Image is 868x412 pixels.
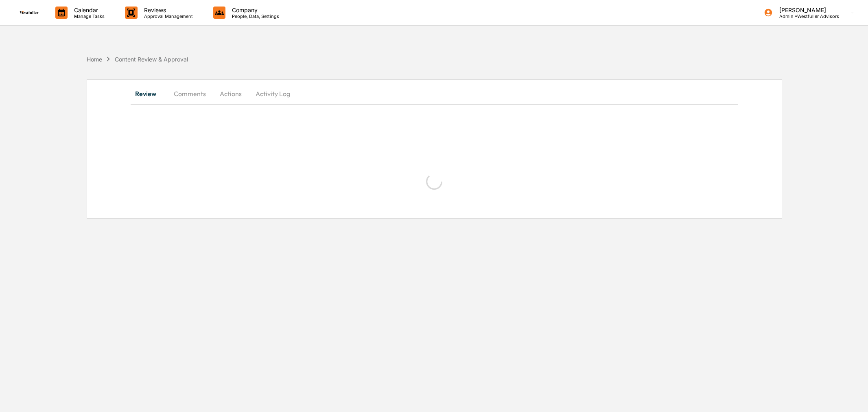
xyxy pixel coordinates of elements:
[167,84,212,103] button: Comments
[68,13,109,19] p: Manage Tasks
[68,7,109,13] p: Calendar
[249,84,297,103] button: Activity Log
[212,84,249,103] button: Actions
[131,84,167,103] button: Review
[773,13,839,19] p: Admin • Westfuller Advisors
[225,13,283,19] p: People, Data, Settings
[131,84,738,103] div: secondary tabs example
[773,7,839,13] p: [PERSON_NAME]
[138,13,197,19] p: Approval Management
[115,56,188,63] div: Content Review & Approval
[225,7,283,13] p: Company
[87,56,102,63] div: Home
[138,7,197,13] p: Reviews
[20,11,39,14] img: logo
